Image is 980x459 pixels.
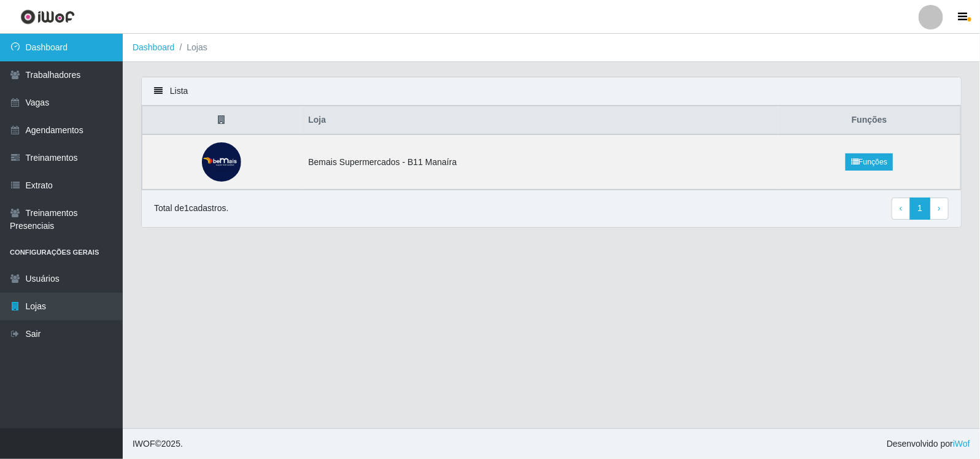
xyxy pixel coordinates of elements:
[910,198,931,220] a: 1
[133,438,183,450] span: © 2025 .
[892,198,949,220] nav: pagination
[133,439,155,449] span: IWOF
[938,203,941,213] span: ›
[892,198,911,220] a: Previous
[123,34,980,62] nav: breadcrumb
[887,438,970,450] span: Desenvolvido por
[301,134,778,190] td: Bemais Supermercados - B11 Manaíra
[779,106,961,135] th: Funções
[142,77,961,106] div: Lista
[133,42,175,52] a: Dashboard
[301,106,778,135] th: Loja
[930,198,949,220] a: Next
[900,203,903,213] span: ‹
[202,142,241,182] img: Bemais Supermercados - B11 Manaíra
[175,41,207,54] li: Lojas
[846,153,893,171] a: Funções
[20,9,75,25] img: CoreUI Logo
[154,202,228,215] p: Total de 1 cadastros.
[953,439,970,449] a: iWof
